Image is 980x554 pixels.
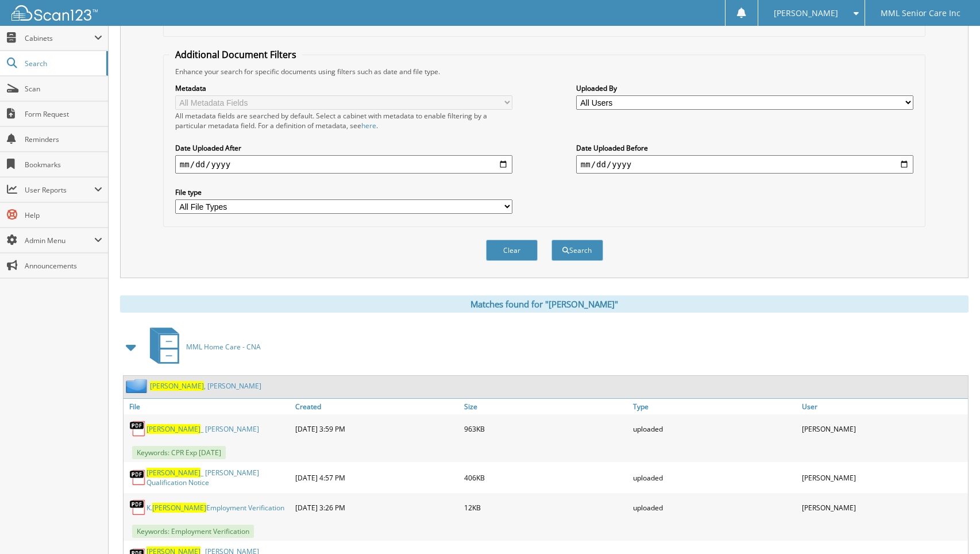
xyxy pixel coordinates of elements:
[576,83,913,93] label: Uploaded By
[774,10,838,17] span: [PERSON_NAME]
[25,134,102,144] span: Reminders
[124,399,292,414] a: File
[25,84,102,94] span: Scan
[461,465,630,490] div: 406KB
[799,417,968,440] div: [PERSON_NAME]
[292,465,461,490] div: [DATE] 4:57 PM
[126,379,150,393] img: folder2.png
[576,155,913,174] input: end
[576,143,913,153] label: Date Uploaded Before
[361,121,376,130] a: here
[129,420,146,437] img: PDF.png
[152,503,206,513] span: [PERSON_NAME]
[25,109,102,119] span: Form Request
[175,143,512,153] label: Date Uploaded After
[186,342,261,352] span: MML Home Care - CNA
[120,295,969,313] div: Matches found for "[PERSON_NAME]"
[799,465,968,490] div: [PERSON_NAME]
[175,83,512,93] label: Metadata
[129,499,146,516] img: PDF.png
[150,381,261,391] a: [PERSON_NAME], [PERSON_NAME]
[25,59,101,68] span: Search
[25,261,102,271] span: Announcements
[486,240,538,261] button: Clear
[169,48,302,61] legend: Additional Document Filters
[630,496,799,519] div: uploaded
[175,187,512,197] label: File type
[132,446,226,459] span: Keywords: CPR Exp [DATE]
[25,185,94,195] span: User Reports
[146,424,259,434] a: [PERSON_NAME]_ [PERSON_NAME]
[169,67,919,76] div: Enhance your search for specific documents using filters such as date and file type.
[630,465,799,490] div: uploaded
[25,160,102,170] span: Bookmarks
[146,503,284,513] a: K.[PERSON_NAME]Employment Verification
[551,240,603,261] button: Search
[25,210,102,220] span: Help
[11,5,98,21] img: scan123-logo-white.svg
[175,155,512,174] input: start
[461,496,630,519] div: 12KB
[881,10,960,17] span: MML Senior Care Inc
[799,496,968,519] div: [PERSON_NAME]
[292,399,461,414] a: Created
[630,399,799,414] a: Type
[799,399,968,414] a: User
[146,468,290,487] a: [PERSON_NAME]_ [PERSON_NAME] Qualification Notice
[25,33,94,43] span: Cabinets
[25,236,94,245] span: Admin Menu
[146,468,200,478] span: [PERSON_NAME]
[461,399,630,414] a: Size
[143,324,261,370] a: MML Home Care - CNA
[292,417,461,440] div: [DATE] 3:59 PM
[132,525,254,538] span: Keywords: Employment Verification
[175,111,512,130] div: All metadata fields are searched by default. Select a cabinet with metadata to enable filtering b...
[292,496,461,519] div: [DATE] 3:26 PM
[630,417,799,440] div: uploaded
[461,417,630,440] div: 963KB
[150,381,204,391] span: [PERSON_NAME]
[129,469,146,486] img: PDF.png
[146,424,200,434] span: [PERSON_NAME]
